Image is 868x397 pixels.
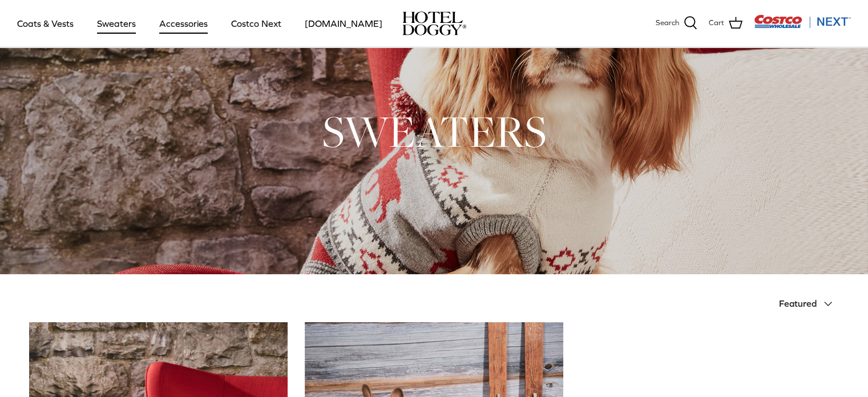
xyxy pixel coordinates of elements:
[709,16,742,31] a: Cart
[779,298,817,308] span: Featured
[87,4,146,43] a: Sweaters
[656,17,679,29] span: Search
[7,4,84,43] a: Coats & Vests
[294,4,393,43] a: [DOMAIN_NAME]
[754,22,851,30] a: Visit Costco Next
[402,11,466,35] img: hoteldoggycom
[221,4,292,43] a: Costco Next
[709,17,724,29] span: Cart
[779,291,839,316] button: Featured
[29,103,839,159] h1: SWEATERS
[149,4,218,43] a: Accessories
[402,11,466,35] a: hoteldoggy.com hoteldoggycom
[656,16,697,31] a: Search
[754,14,851,29] img: Costco Next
